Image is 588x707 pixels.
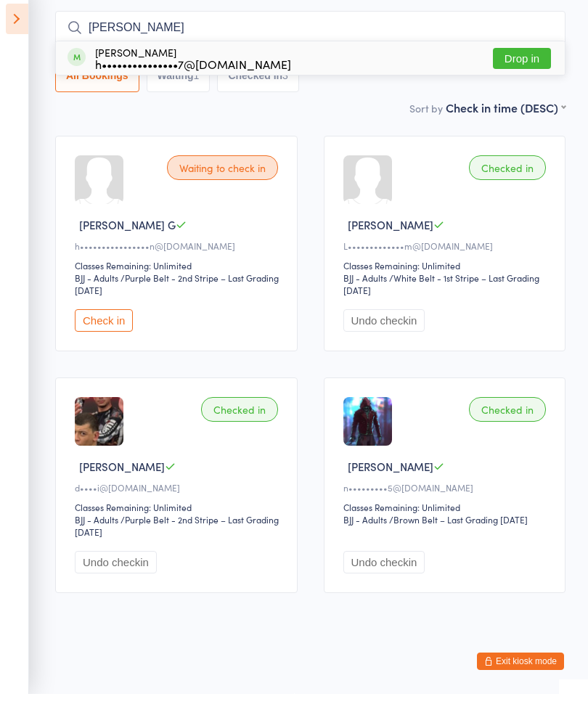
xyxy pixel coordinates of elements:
div: BJJ - Adults [75,526,118,539]
span: [PERSON_NAME] [79,472,165,487]
div: Classes Remaining: Unlimited [75,272,282,285]
div: n•••••••••5@[DOMAIN_NAME] [343,494,551,507]
div: Waiting to check in [167,168,278,193]
img: image1730327051.png [75,410,123,459]
button: Undo checkin [343,564,425,587]
span: / White Belt - 1st Stripe – Last Grading [DATE] [343,285,539,309]
div: L•••••••••••••m@[DOMAIN_NAME] [343,253,551,265]
div: BJJ - Adults [343,526,387,539]
div: BJJ - Adults [343,285,387,297]
div: h•••••••••••••••7@[DOMAIN_NAME] [95,71,291,83]
div: 1 [194,83,200,94]
span: / Purple Belt - 2nd Stripe – Last Grading [DATE] [75,285,279,309]
label: Sort by [409,114,443,128]
div: d••••i@[DOMAIN_NAME] [75,494,282,507]
div: Classes Remaining: Unlimited [343,272,551,285]
input: Search [55,24,565,57]
button: Checked in3 [217,72,299,105]
div: 3 [282,83,288,94]
div: Checked in [469,168,546,193]
button: Undo checkin [343,322,425,345]
span: / Purple Belt - 2nd Stripe – Last Grading [DATE] [75,526,279,551]
button: Waiting1 [147,72,211,105]
div: Classes Remaining: Unlimited [75,514,282,526]
button: Undo checkin [75,564,157,587]
span: / Brown Belt – Last Grading [DATE] [389,526,528,539]
button: Exit kiosk mode [477,666,564,683]
div: [PERSON_NAME] [95,60,291,83]
span: [PERSON_NAME] [348,230,433,245]
span: [PERSON_NAME] [348,472,433,487]
div: BJJ - Adults [75,285,118,297]
div: h••••••••••••••••n@[DOMAIN_NAME] [75,253,282,265]
div: Checked in [469,410,546,435]
img: image1727763841.png [343,410,392,459]
div: Classes Remaining: Unlimited [343,514,551,526]
span: [PERSON_NAME] G [79,230,176,245]
div: Checked in [201,410,278,435]
div: Check in time (DESC) [446,113,565,128]
button: Check in [75,322,133,345]
button: Drop in [493,61,551,82]
button: All Bookings [55,72,139,105]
